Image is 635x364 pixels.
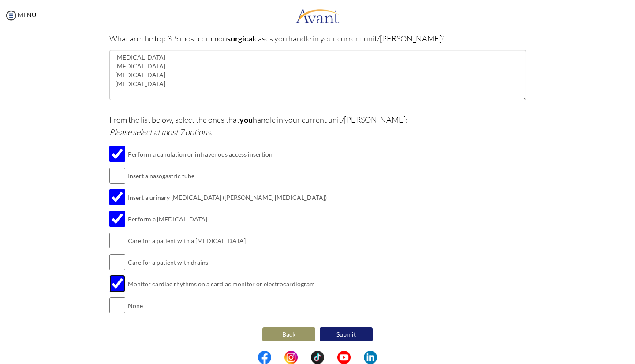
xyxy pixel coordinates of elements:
[128,187,327,208] td: Insert a urinary [MEDICAL_DATA] ([PERSON_NAME] [MEDICAL_DATA])
[128,208,327,230] td: Perform a [MEDICAL_DATA]
[128,295,327,316] td: None
[128,273,327,295] td: Monitor cardiac rhythms on a cardiac monitor or electrocardiogram
[128,251,327,273] td: Care for a patient with drains
[284,351,298,364] img: in.png
[109,113,526,138] p: From the list below, select the ones that handle in your current unit/[PERSON_NAME]:
[4,11,36,19] a: MENU
[311,351,324,364] img: tt.png
[262,327,315,341] button: Back
[128,143,327,165] td: Perform a canulation or intravenous access insertion
[4,9,18,22] img: icon-menu.png
[227,34,254,43] b: surgical
[295,2,340,29] img: logo.png
[324,351,337,364] img: blank.png
[320,327,373,341] button: Submit
[337,351,351,364] img: yt.png
[109,32,526,45] p: What are the top 3-5 most common cases you handle in your current unit/[PERSON_NAME]?
[109,127,213,137] i: Please select at most 7 options.
[128,230,327,251] td: Care for a patient with a [MEDICAL_DATA]
[351,351,364,364] img: blank.png
[298,351,311,364] img: blank.png
[128,165,327,187] td: Insert a nasogastric tube
[239,115,253,124] b: you
[271,351,284,364] img: blank.png
[258,351,271,364] img: fb.png
[364,351,377,364] img: li.png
